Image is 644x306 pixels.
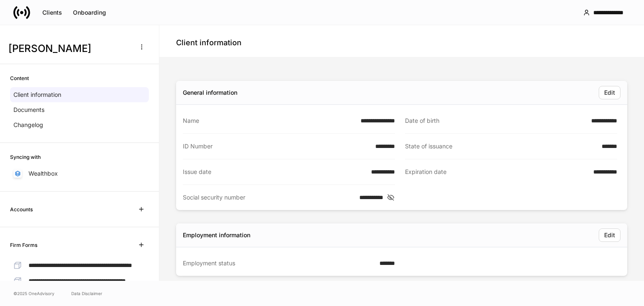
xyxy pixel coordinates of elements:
a: Client information [10,87,149,102]
a: Documents [10,102,149,117]
h6: Syncing with [10,153,41,161]
button: Edit [599,86,621,99]
a: Wealthbox [10,166,149,181]
p: Changelog [13,121,43,129]
div: ID Number [183,142,370,150]
div: Clients [42,10,62,16]
span: © 2025 OneAdvisory [13,290,55,297]
div: Edit [604,232,615,238]
a: Data Disclaimer [71,290,102,297]
div: Onboarding [73,10,106,16]
p: Client information [13,91,61,99]
div: State of issuance [405,142,597,150]
h4: Client information [176,38,241,48]
a: Changelog [10,117,149,132]
button: Onboarding [68,6,112,19]
div: Date of birth [405,117,586,125]
h6: Content [10,74,29,82]
h6: Firm Forms [10,241,37,249]
h6: Accounts [10,205,33,213]
button: Edit [599,228,621,242]
div: General information [183,88,237,97]
div: Name [183,117,356,125]
div: Employment status [183,259,374,267]
div: Social security number [183,193,354,202]
h3: [PERSON_NAME] [8,42,130,55]
div: Expiration date [405,168,588,176]
p: Documents [13,106,44,114]
div: Edit [604,90,615,96]
div: Issue date [183,168,366,176]
p: Wealthbox [29,169,58,178]
div: Employment information [183,231,250,239]
button: Clients [37,6,68,19]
